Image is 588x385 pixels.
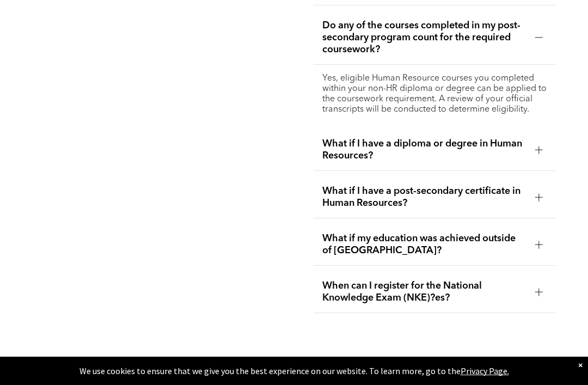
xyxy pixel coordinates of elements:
span: What if I have a diploma or degree in Human Resources? [322,138,526,162]
div: Dismiss notification [578,359,583,370]
span: What if I have a post-secondary certificate in Human Resources? [322,185,526,209]
span: What if my education was achieved outside of [GEOGRAPHIC_DATA]? [322,233,526,256]
span: When can I register for the National Knowledge Exam (NKE)?es? [322,280,526,304]
p: Yes, eligible Human Resource courses you completed within your non-HR diploma or degree can be ap... [322,74,547,115]
a: Privacy Page. [461,365,509,376]
span: Do any of the courses completed in my post-secondary program count for the required coursework? [322,20,526,56]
